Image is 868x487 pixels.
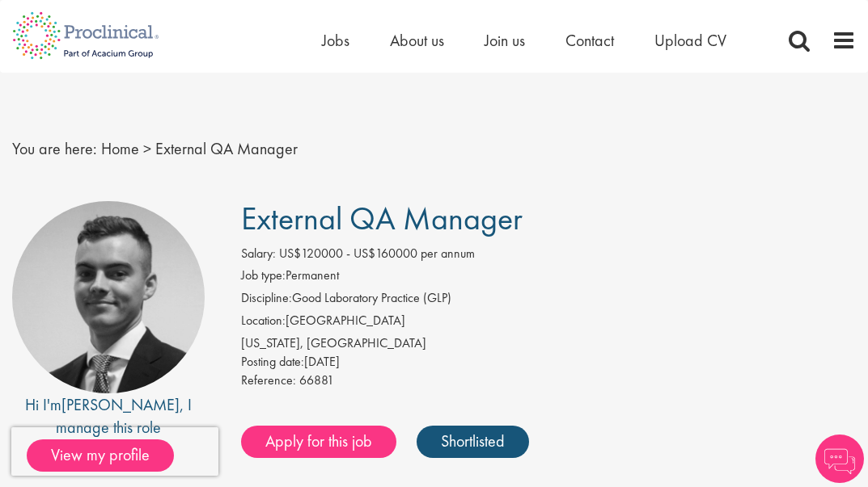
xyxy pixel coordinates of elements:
[155,138,298,159] span: External QA Manager
[11,427,218,476] iframe: reCAPTCHA
[101,138,139,159] a: breadcrumb link
[241,372,296,390] label: Reference:
[241,267,286,285] label: Job type:
[241,198,523,239] span: External QA Manager
[241,312,286,330] label: Location:
[12,393,205,439] div: Hi I'm , I manage this role
[61,394,180,415] a: [PERSON_NAME]
[299,372,334,388] span: 66881
[241,426,396,458] a: Apply for this job
[279,245,475,262] span: US$120000 - US$160000 per annum
[390,30,444,51] a: About us
[322,30,349,51] a: Jobs
[241,245,276,263] label: Salary:
[241,334,856,353] div: [US_STATE], [GEOGRAPHIC_DATA]
[417,426,529,458] a: Shortlisted
[241,267,856,289] li: Permanent
[241,353,856,372] div: [DATE]
[241,289,856,312] li: Good Laboratory Practice (GLP)
[241,312,856,334] li: [GEOGRAPHIC_DATA]
[12,201,205,393] img: imeage of recruiter Alex Bill
[565,30,614,51] a: Contact
[241,289,292,308] label: Discipline:
[485,30,525,51] a: Join us
[143,138,151,159] span: >
[241,353,304,370] span: Posting date:
[12,138,97,159] span: You are here:
[654,30,726,51] a: Upload CV
[815,435,864,483] img: Chatbot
